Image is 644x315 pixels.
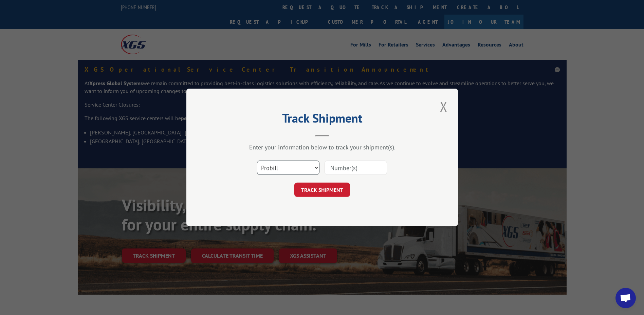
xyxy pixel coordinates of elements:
h2: Track Shipment [220,113,424,126]
input: Number(s) [325,161,387,175]
button: Close modal [438,97,449,116]
div: Enter your information below to track your shipment(s). [220,144,424,151]
a: Open chat [615,288,636,308]
button: TRACK SHIPMENT [294,183,350,197]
